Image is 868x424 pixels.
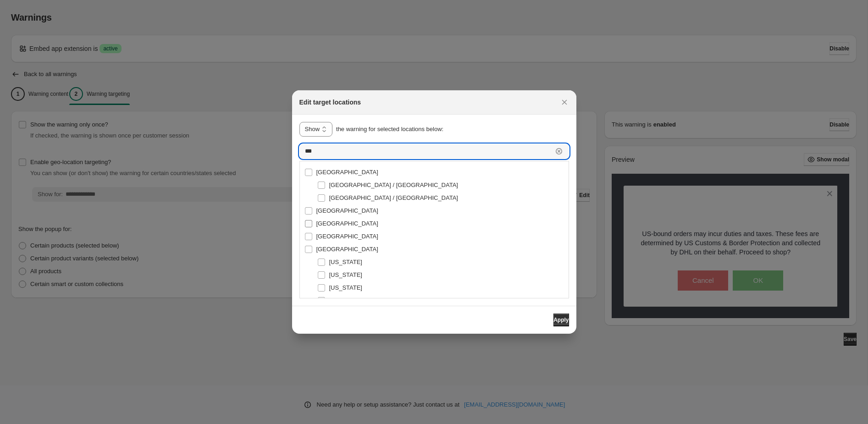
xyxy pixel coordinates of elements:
span: [GEOGRAPHIC_DATA] / [GEOGRAPHIC_DATA] [329,194,458,201]
h2: Edit target locations [299,98,361,107]
span: [GEOGRAPHIC_DATA] [316,246,378,253]
span: [US_STATE] [329,271,362,278]
span: [GEOGRAPHIC_DATA] / [GEOGRAPHIC_DATA] [329,182,458,188]
span: [US_STATE] [329,297,362,304]
span: Apply [553,316,569,324]
span: [GEOGRAPHIC_DATA] [316,220,378,227]
span: [GEOGRAPHIC_DATA] [316,233,378,240]
span: [GEOGRAPHIC_DATA] [316,169,378,176]
span: [US_STATE] [329,259,362,265]
button: Apply [553,314,569,326]
button: Clear [554,147,564,156]
span: [GEOGRAPHIC_DATA] [316,207,378,214]
p: the warning for selected locations below: [336,125,443,134]
span: [US_STATE] [329,284,362,291]
button: Close [558,96,571,109]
